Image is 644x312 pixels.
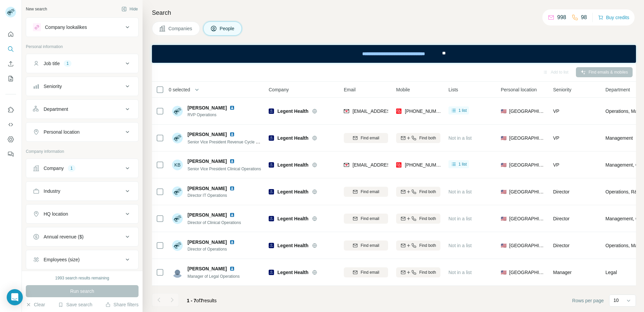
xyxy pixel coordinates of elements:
span: [PHONE_NUMBER] [405,108,447,114]
span: Seniority [553,86,571,93]
span: [EMAIL_ADDRESS][DOMAIN_NAME] [353,108,432,114]
span: Find email [361,189,379,195]
span: [GEOGRAPHIC_DATA] [509,215,545,222]
div: Annual revenue ($) [44,233,84,240]
span: Find both [419,269,436,275]
button: Company1 [26,160,138,176]
span: Legent Health [277,188,309,195]
button: Annual revenue ($) [26,229,138,245]
img: Logo of Legent Health [269,216,274,221]
button: Personal location [26,124,138,140]
span: RVP Operations [187,112,237,118]
span: Find email [361,135,379,141]
button: Find both [396,214,440,224]
img: Logo of Legent Health [269,189,274,194]
p: 10 [613,297,619,304]
span: Senior Vice President Clinical Operations [187,167,261,171]
span: Not in a list [448,270,472,275]
span: [GEOGRAPHIC_DATA] [509,188,545,195]
img: Avatar [172,106,183,117]
div: 1 [64,60,71,66]
span: [PERSON_NAME] [187,185,227,192]
button: Share filters [105,301,139,308]
span: Legent Health [277,135,309,141]
img: Logo of Legent Health [269,108,274,114]
span: 🇺🇸 [501,162,506,168]
button: Find both [396,240,440,251]
button: Seniority [26,78,138,94]
span: Legent Health [277,162,309,168]
button: Job title1 [26,55,138,72]
img: LinkedIn logo [229,159,235,164]
span: VP [553,135,559,141]
img: Logo of Legent Health [269,162,274,168]
button: Find both [396,187,440,197]
img: Avatar [172,213,183,224]
div: HQ location [44,211,68,217]
span: Director IT Operations [187,192,237,198]
div: 1993 search results remaining [55,275,109,281]
button: Find email [344,214,388,224]
span: 🇺🇸 [501,242,506,249]
span: Not in a list [448,189,472,194]
span: 1 list [459,107,467,114]
button: Find email [344,187,388,197]
button: HQ location [26,206,138,222]
span: Senior Vice President Revenue Cycle Operations [187,139,275,144]
div: Open Intercom Messenger [7,289,23,305]
span: Manager of Legal Operations [187,274,239,279]
img: LinkedIn logo [229,132,235,137]
img: Avatar [172,240,183,251]
button: Feedback [5,148,16,160]
div: New search [26,6,47,12]
button: Find email [344,133,388,143]
button: Hide [117,4,143,14]
span: Find both [419,216,436,222]
span: [GEOGRAPHIC_DATA] [509,108,545,115]
p: 998 [557,13,566,21]
span: Director [553,189,570,194]
span: Director [553,243,570,248]
span: Legent Health [277,108,309,115]
span: 0 selected [169,86,190,93]
span: Find both [419,135,436,141]
span: Manager [553,270,572,275]
span: results [187,298,217,303]
span: [PERSON_NAME] [187,265,227,272]
span: Management [605,135,633,141]
button: Department [26,101,138,117]
div: Employees (size) [44,256,79,263]
span: 🇺🇸 [501,108,506,115]
button: Enrich CSV [5,58,16,70]
img: LinkedIn logo [229,212,235,218]
span: Not in a list [448,216,472,221]
span: Not in a list [448,135,472,141]
span: Lists [448,86,458,93]
div: 1 [68,165,75,171]
div: Company [44,165,64,172]
button: Use Surfe on LinkedIn [5,104,16,116]
span: [GEOGRAPHIC_DATA] [509,269,545,276]
span: [PHONE_NUMBER] [405,162,447,168]
span: of [196,298,200,303]
button: Dashboard [5,133,16,145]
span: Department [605,86,630,93]
span: [PERSON_NAME] [187,131,227,138]
div: Industry [44,188,60,194]
span: [GEOGRAPHIC_DATA] [509,162,545,168]
img: provider prospeo logo [396,162,401,168]
span: 1 - 7 [187,298,196,303]
img: provider prospeo logo [396,108,401,115]
button: Find email [344,240,388,251]
span: Companies [168,25,193,32]
img: Logo of Legent Health [269,243,274,248]
button: Employees (size) [26,252,138,268]
img: Logo of Legent Health [269,135,274,141]
div: Job title [44,60,60,67]
span: VP [553,162,559,168]
button: Find both [396,267,440,277]
span: 🇺🇸 [501,215,506,222]
span: Director [553,216,570,221]
img: LinkedIn logo [229,266,235,271]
